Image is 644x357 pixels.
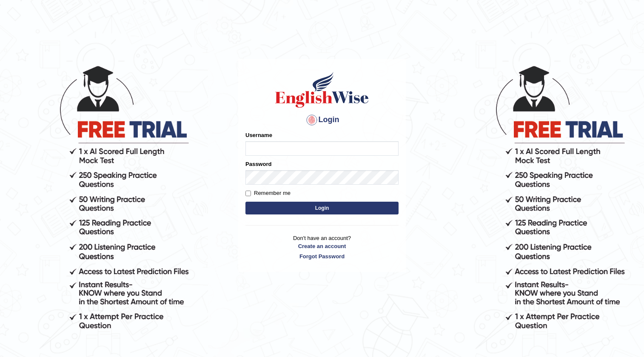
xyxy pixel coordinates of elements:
img: Logo of English Wise sign in for intelligent practice with AI [274,71,370,109]
label: Password [245,160,271,168]
p: Don't have an account? [245,234,399,260]
label: Username [245,131,272,139]
button: Login [245,202,399,214]
a: Create an account [245,242,399,250]
a: Forgot Password [245,252,399,260]
label: Remember me [245,189,291,197]
input: Remember me [245,191,251,196]
h4: Login [245,113,399,127]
